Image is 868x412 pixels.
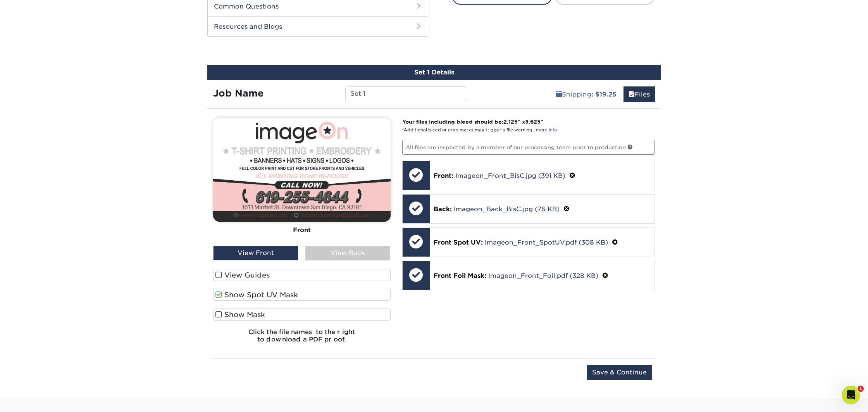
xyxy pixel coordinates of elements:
span: Front Spot UV: [434,239,483,246]
span: smiley reaction [143,332,164,347]
a: Imageon_Back_BisC.jpg (76 KB) [454,205,560,213]
span: disappointed reaction [103,332,123,347]
a: Shipping: $19.25 [551,86,622,102]
a: Open in help center [102,357,164,363]
p: All files are inspected by a member of our processing team prior to production. [402,140,655,155]
a: Imageon_Front_Foil.pdf (328 KB) [488,272,598,279]
span: 2.125 [503,119,518,125]
div: Close [248,3,262,17]
a: more info [536,128,557,133]
span: 😃 [148,332,159,347]
span: 😞 [107,332,119,347]
span: neutral face reaction [123,332,143,347]
span: Front Foil Mask: [434,272,486,279]
strong: Job Name [213,88,263,99]
h6: Click the file names to the right to download a PDF proof. [213,328,391,349]
span: 3.625 [525,119,541,125]
button: go back [5,3,20,18]
span: Front: [434,172,453,179]
iframe: Intercom live chat [842,386,860,404]
span: 😐 [127,332,139,347]
span: 1 [858,386,864,392]
div: Set 1 Details [207,65,661,80]
span: files [629,91,635,98]
label: Show Spot UV Mask [213,289,391,301]
span: shipping [556,91,562,98]
input: Save & Continue [587,365,652,380]
div: Front [213,222,391,239]
div: Did this answer your question? [9,324,257,333]
span: Back: [434,205,452,213]
a: Imageon_Front_BisC.jpg (391 KB) [455,172,565,179]
div: View Front [213,246,298,260]
b: : $19.25 [591,91,617,98]
a: Imageon_Front_SpotUV.pdf (308 KB) [485,239,608,246]
div: View Back [305,246,391,260]
label: Show Mask [213,309,391,321]
label: View Guides [213,269,391,281]
h2: Resources and Blogs [208,16,428,36]
button: Collapse window [233,3,248,18]
input: Enter a job name [345,86,466,101]
strong: Your files including bleed should be: " x " [402,119,543,125]
a: Files [623,86,655,102]
small: *Additional bleed or crop marks may trigger a file warning – [402,128,557,133]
